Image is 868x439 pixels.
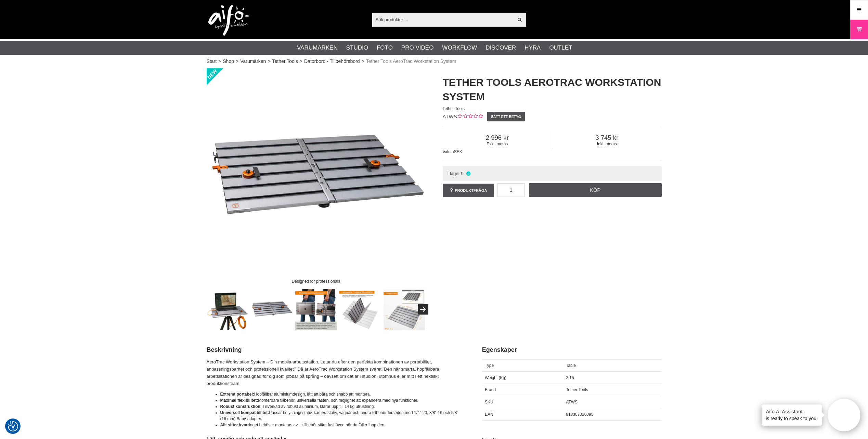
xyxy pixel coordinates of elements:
[566,363,576,368] span: Table
[220,398,258,403] strong: Maximal flexibilitet:
[443,75,662,104] h1: Tether Tools AeroTrac Workstation System
[443,134,552,142] span: 2 996
[443,149,454,154] span: Valuta
[566,412,593,417] span: 818307016095
[766,408,818,415] h4: Aifo AI Assistant
[297,43,338,52] a: Varumärken
[236,58,238,65] span: >
[220,391,465,397] li: Hopfällbar aluminiumdesign, lätt att bära och snabb att montera.
[220,403,465,410] li: : Tillverkad av robust aluminium, klarar upp till 14 kg utrustning.
[457,113,483,120] div: Kundbetyg: 0
[220,392,254,397] strong: Extremt portabel:
[339,289,381,330] img: AeroTrac folds in half
[372,14,514,25] input: Sök produkter ...
[220,404,260,409] strong: Robust konstruktion
[529,183,662,197] a: Köp
[401,43,433,52] a: Pro Video
[443,142,552,146] span: Exkl. moms
[223,58,234,65] a: Shop
[485,43,516,52] a: Discover
[418,304,428,315] button: Next
[552,134,662,142] span: 3 745
[485,375,506,380] span: Weight (Kg)
[461,171,464,176] span: 9
[366,58,456,65] span: Tether Tools AeroTrac Workstation System
[482,346,662,354] h2: Egenskaper
[240,58,266,65] a: Varumärken
[443,184,494,197] a: Produktfråga
[8,421,18,431] img: Revisit consent button
[566,375,574,380] span: 2.15
[208,5,249,36] img: logo.png
[220,410,269,415] strong: Universell kompatibilitet:
[454,149,462,154] span: SEK
[552,142,662,146] span: Inkl. moms
[268,58,270,65] span: >
[443,106,465,111] span: Tether Tools
[566,400,578,404] span: ATWS
[443,114,457,119] span: ATWS
[485,387,496,392] span: Brand
[442,43,477,52] a: Workflow
[487,112,525,121] a: Sätt ett betyg
[207,359,465,387] p: AeroTrac Workstation System – Din mobila arbetsstation. Letar du efter den perfekta kombinationen...
[207,346,465,354] h2: Beskrivning
[524,43,541,52] a: Hyra
[220,423,249,427] strong: Allt sitter kvar:
[346,43,368,52] a: Studio
[272,58,298,65] a: Tether Tools
[304,58,360,65] a: Datorbord - Tillbehörsbord
[220,410,465,422] li: Passar belysningsstativ, kamerastativ, vagnar och andra tillbehör försedda med 1/4”-20, 3/8”-16 o...
[218,58,221,65] span: >
[251,289,293,330] img: Designed for professionals
[465,171,471,176] i: I lager
[220,397,465,403] li: Monterbara tillbehör, universella fästen, och möjlighet att expandera med nya funktioner.
[286,275,346,287] div: Designed for professionals
[207,68,426,287] img: AeroTrac Workstation System
[295,289,337,330] img: The lightweight handle ensures easy carrying
[485,400,493,404] span: SKU
[447,171,460,176] span: I lager
[485,363,494,368] span: Type
[207,289,248,330] img: AeroTrac Workstation System
[762,404,822,426] div: is ready to speak to you!
[220,422,465,428] li: Inget behöver monteras av – tillbehör sitter fast även när du fäller ihop den.
[566,387,588,392] span: Tether Tools
[485,412,493,417] span: EAN
[384,289,425,330] img: Universal Fit
[377,43,393,52] a: Foto
[300,58,302,65] span: >
[207,58,217,65] a: Start
[8,420,18,433] button: Samtyckesinställningar
[362,58,364,65] span: >
[549,43,572,52] a: Outlet
[207,68,426,287] a: Designed for professionals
